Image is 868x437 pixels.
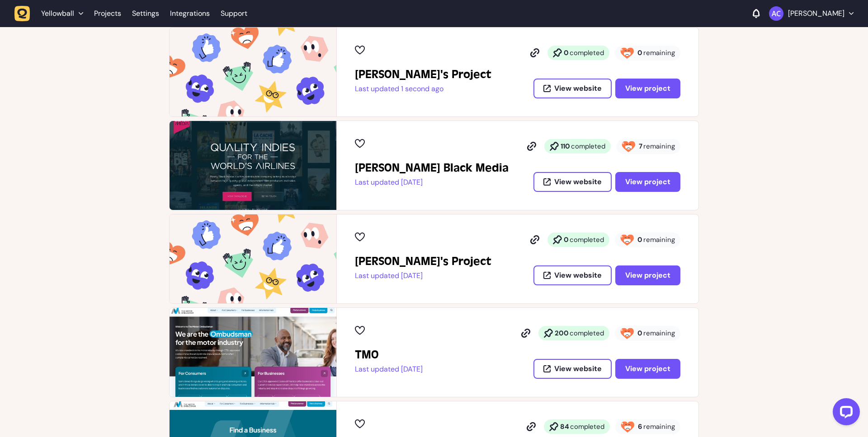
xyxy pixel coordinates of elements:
[132,5,159,22] a: Settings
[564,235,569,244] strong: 0
[769,6,854,21] button: [PERSON_NAME]
[554,272,602,279] span: View website
[643,235,675,244] span: remaining
[625,85,670,92] span: View project
[615,359,680,379] button: View project
[355,254,491,269] h2: Harry's Project
[625,365,670,372] span: View project
[170,308,336,397] img: TMO
[643,329,675,338] span: remaining
[564,48,569,57] strong: 0
[615,172,680,192] button: View project
[826,395,863,432] iframe: LiveChat chat widget
[533,172,612,192] button: View website
[170,5,210,22] a: Integrations
[560,422,569,431] strong: 84
[533,79,612,98] button: View website
[170,121,336,210] img: Penny Black Media
[355,161,509,175] h2: Penny Black Media
[637,329,642,338] strong: 0
[355,271,491,280] p: Last updated [DATE]
[638,422,642,431] strong: 6
[170,214,336,303] img: Harry's Project
[554,365,602,372] span: View website
[637,48,642,57] strong: 0
[570,235,604,244] span: completed
[14,5,89,22] button: Yellowball
[643,48,675,57] span: remaining
[221,9,247,18] a: Support
[355,365,423,374] p: Last updated [DATE]
[554,85,602,92] span: View website
[554,178,602,186] span: View website
[570,48,604,57] span: completed
[637,235,642,244] strong: 0
[533,265,612,285] button: View website
[615,265,680,285] button: View project
[94,5,121,22] a: Projects
[643,422,675,431] span: remaining
[41,9,74,18] span: Yellowball
[769,6,783,21] img: Ameet Chohan
[625,178,670,186] span: View project
[788,9,844,18] p: [PERSON_NAME]
[355,348,423,362] h2: TMO
[355,84,491,93] p: Last updated 1 second ago
[561,142,570,151] strong: 110
[625,272,670,279] span: View project
[643,142,675,151] span: remaining
[533,359,612,379] button: View website
[615,79,680,98] button: View project
[355,178,509,187] p: Last updated [DATE]
[639,142,642,151] strong: 7
[355,67,491,82] h2: Harry's Project
[170,28,336,116] img: Harry's Project
[570,329,604,338] span: completed
[571,142,605,151] span: completed
[570,422,604,431] span: completed
[555,329,569,338] strong: 200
